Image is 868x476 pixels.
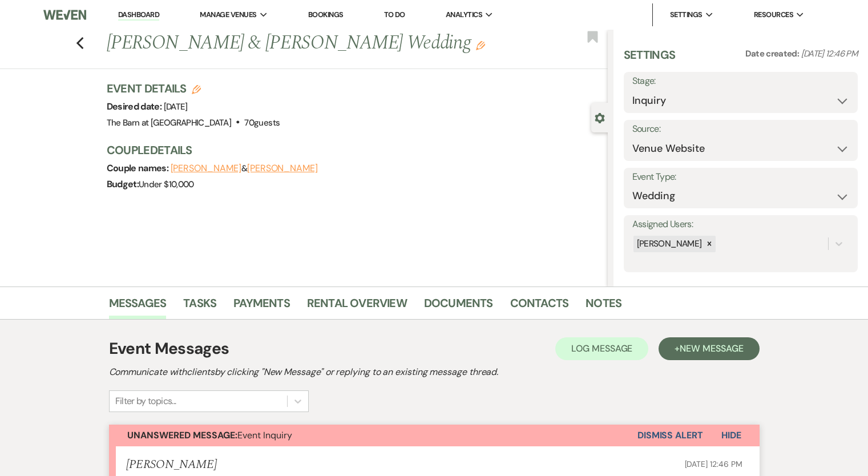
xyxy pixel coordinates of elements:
[107,80,280,96] h3: Event Details
[171,163,318,174] span: &
[107,178,139,190] span: Budget:
[127,429,292,441] span: Event Inquiry
[624,47,676,72] h3: Settings
[637,425,703,446] button: Dismiss Alert
[680,342,743,354] span: New Message
[107,142,596,158] h3: Couple Details
[801,48,858,59] span: [DATE] 12:46 PM
[200,9,256,21] span: Manage Venues
[632,169,849,185] label: Event Type:
[586,294,621,319] a: Notes
[703,425,760,446] button: Hide
[510,294,569,319] a: Contacts
[126,458,217,472] h5: [PERSON_NAME]
[107,100,164,112] span: Desired date:
[107,30,503,57] h1: [PERSON_NAME] & [PERSON_NAME] Wedding
[247,164,318,173] button: [PERSON_NAME]
[308,10,344,19] a: Bookings
[109,365,760,379] h2: Communicate with clients by clicking "New Message" or replying to an existing message thread.
[109,337,229,361] h1: Event Messages
[446,9,482,21] span: Analytics
[109,425,637,446] button: Unanswered Message:Event Inquiry
[107,117,231,128] span: The Barn at [GEOGRAPHIC_DATA]
[659,337,759,360] button: +New Message
[233,294,290,319] a: Payments
[244,117,280,128] span: 70 guests
[109,294,167,319] a: Messages
[115,394,176,408] div: Filter by topics...
[632,121,849,138] label: Source:
[424,294,493,319] a: Documents
[127,429,237,441] strong: Unanswered Message:
[476,40,485,50] button: Edit
[43,3,86,27] img: Weven Logo
[685,459,742,469] span: [DATE] 12:46 PM
[754,9,793,21] span: Resources
[171,164,241,173] button: [PERSON_NAME]
[633,236,704,252] div: [PERSON_NAME]
[118,10,159,21] a: Dashboard
[183,294,216,319] a: Tasks
[384,10,405,19] a: To Do
[571,342,632,354] span: Log Message
[139,179,194,190] span: Under $10,000
[555,337,648,360] button: Log Message
[632,216,849,233] label: Assigned Users:
[632,73,849,90] label: Stage:
[164,101,188,112] span: [DATE]
[107,162,171,174] span: Couple names:
[721,429,741,441] span: Hide
[745,48,801,59] span: Date created:
[670,9,703,21] span: Settings
[307,294,407,319] a: Rental Overview
[595,112,605,123] button: Close lead details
